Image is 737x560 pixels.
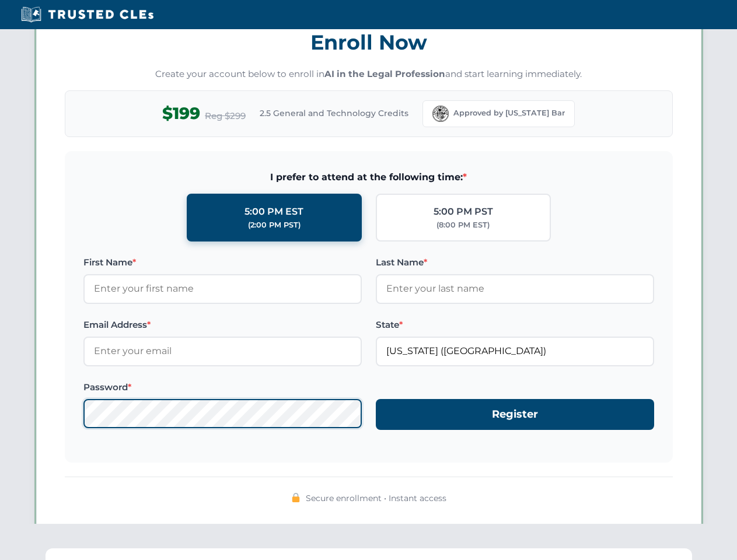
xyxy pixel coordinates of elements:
[83,170,654,185] span: I prefer to attend at the following time:
[83,337,362,366] input: Enter your email
[65,24,673,61] h3: Enroll Now
[291,493,301,502] img: 🔒
[83,318,362,332] label: Email Address
[18,6,157,23] img: Trusted CLEs
[205,109,246,123] span: Reg $299
[436,219,490,231] div: (8:00 PM EST)
[434,204,493,219] div: 5:00 PM PST
[248,219,301,231] div: (2:00 PM PST)
[83,380,362,394] label: Password
[376,318,654,332] label: State
[376,399,654,430] button: Register
[376,274,654,303] input: Enter your last name
[324,68,445,79] strong: AI in the Legal Profession
[260,107,408,120] span: 2.5 General and Technology Credits
[432,106,449,122] img: Florida Bar
[83,256,362,269] label: First Name
[162,100,200,127] span: $199
[376,256,654,269] label: Last Name
[376,337,654,366] input: Florida (FL)
[244,204,303,219] div: 5:00 PM EST
[453,107,565,119] span: Approved by [US_STATE] Bar
[83,274,362,303] input: Enter your first name
[65,68,673,81] p: Create your account below to enroll in and start learning immediately.
[306,492,446,505] span: Secure enrollment • Instant access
